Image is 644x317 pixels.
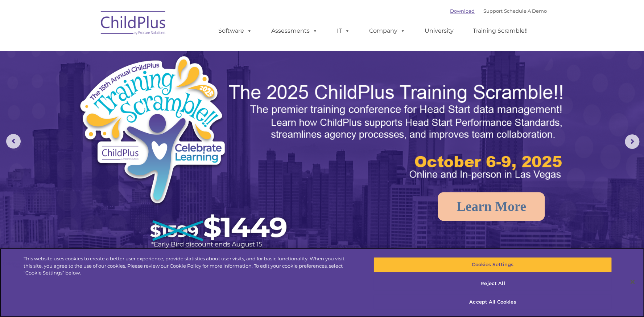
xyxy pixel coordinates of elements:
img: ChildPlus by Procare Solutions [97,6,170,42]
font: | [450,8,547,14]
a: Software [211,24,259,38]
div: This website uses cookies to create a better user experience, provide statistics about user visit... [24,255,354,277]
a: Download [450,8,475,14]
a: Company [362,24,413,38]
a: Learn More [438,192,545,221]
button: Accept All Cookies [373,294,612,310]
button: Cookies Settings [373,257,612,272]
button: Reject All [373,276,612,291]
a: IT [330,24,357,38]
a: Support [483,8,503,14]
a: Schedule A Demo [504,8,547,14]
a: Assessments [264,24,325,38]
button: Close [624,274,640,290]
a: Training Scramble!! [466,24,535,38]
span: Phone number [101,78,132,83]
a: University [417,24,461,38]
span: Last name [101,48,123,53]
